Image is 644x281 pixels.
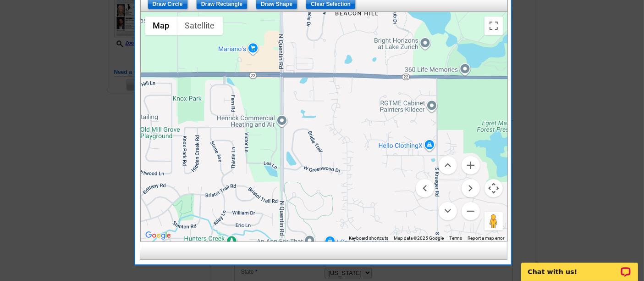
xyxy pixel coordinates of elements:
button: Move left [416,179,434,197]
button: Move up [439,156,457,174]
button: Show satellite imagery [177,17,223,35]
button: Move right [462,179,480,197]
button: Keyboard shortcuts [349,235,389,242]
button: Toggle fullscreen view [484,17,503,35]
iframe: LiveChat chat widget [515,252,644,281]
button: Show street map [145,17,177,35]
button: Move down [439,202,457,220]
img: Google [143,230,173,242]
button: Zoom in [462,156,480,174]
button: Drag Pegman onto the map to open Street View [484,212,503,230]
button: Map camera controls [484,179,503,197]
a: Terms (opens in new tab) [450,236,462,241]
a: Report a map error [468,236,505,241]
button: Zoom out [462,202,480,220]
a: Open this area in Google Maps (opens a new window) [143,230,173,242]
span: Map data ©2025 Google [394,236,444,241]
